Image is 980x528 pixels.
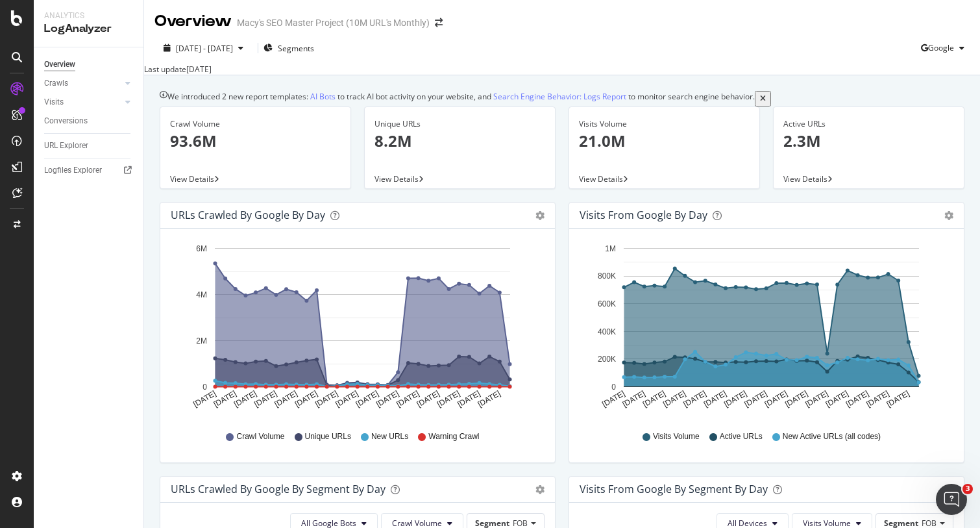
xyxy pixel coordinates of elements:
[611,382,616,391] text: 0
[844,388,870,409] text: [DATE]
[783,388,809,409] text: [DATE]
[44,164,134,177] a: Logfiles Explorer
[580,208,707,221] div: Visits from Google by day
[371,431,408,442] span: New URLs
[252,388,278,409] text: [DATE]
[334,388,360,409] text: [DATE]
[720,431,763,442] span: Active URLs
[196,290,207,299] text: 4M
[641,388,667,409] text: [DATE]
[212,388,238,409] text: [DATE]
[580,239,949,420] svg: A chart.
[944,211,953,220] div: gear
[435,18,443,27] div: arrow-right-arrow-left
[702,388,728,409] text: [DATE]
[44,21,133,36] div: LogAnalyzer
[535,211,545,220] div: gear
[44,114,134,128] a: Conversions
[186,64,212,75] div: [DATE]
[374,173,419,184] span: View Details
[653,431,700,442] span: Visits Volume
[171,483,386,496] div: URLs Crawled by Google By Segment By Day
[44,164,102,177] div: Logfiles Explorer
[176,43,233,54] span: [DATE] - [DATE]
[476,388,502,409] text: [DATE]
[598,327,616,336] text: 400K
[885,388,911,409] text: [DATE]
[44,139,88,153] div: URL Explorer
[755,91,771,106] button: close banner
[154,10,232,32] div: Overview
[263,38,314,58] button: Segments
[621,388,647,409] text: [DATE]
[579,118,750,130] div: Visits Volume
[435,388,461,409] text: [DATE]
[374,388,400,409] text: [DATE]
[44,139,134,153] a: URL Explorer
[171,208,325,221] div: URLs Crawled by Google by day
[354,388,380,409] text: [DATE]
[170,173,214,184] span: View Details
[374,130,545,152] p: 8.2M
[171,239,540,420] svg: A chart.
[456,388,482,409] text: [DATE]
[144,64,212,75] div: Last update
[535,485,545,494] div: gear
[605,244,616,253] text: 1M
[395,388,421,409] text: [DATE]
[232,388,258,409] text: [DATE]
[783,118,954,130] div: Active URLs
[936,484,967,515] iframe: Intercom live chat
[579,173,623,184] span: View Details
[44,10,133,21] div: Analytics
[305,431,351,442] span: Unique URLs
[783,431,881,442] span: New Active URLs (all codes)
[682,388,708,409] text: [DATE]
[493,91,626,102] a: Search Engine Behavior: Logs Report
[864,388,890,409] text: [DATE]
[783,173,827,184] span: View Details
[962,484,973,494] span: 3
[743,388,769,409] text: [DATE]
[600,388,626,409] text: [DATE]
[579,130,750,152] p: 21.0M
[44,58,134,71] a: Overview
[170,118,341,130] div: Crawl Volume
[273,388,299,409] text: [DATE]
[44,95,121,109] a: Visits
[310,91,336,102] a: AI Bots
[196,336,207,345] text: 2M
[167,91,755,106] div: We introduced 2 new report templates: to track AI bot activity on your website, and to monitor se...
[278,43,314,54] span: Segments
[598,271,616,281] text: 800K
[598,355,616,364] text: 200K
[293,388,319,409] text: [DATE]
[415,388,441,409] text: [DATE]
[763,388,789,409] text: [DATE]
[237,16,430,29] div: Macy's SEO Master Project (10M URL's Monthly)
[44,58,75,71] div: Overview
[824,388,850,409] text: [DATE]
[170,130,341,152] p: 93.6M
[374,118,545,130] div: Unique URLs
[803,388,829,409] text: [DATE]
[44,77,121,90] a: Crawls
[44,77,68,90] div: Crawls
[722,388,748,409] text: [DATE]
[661,388,687,409] text: [DATE]
[44,95,64,109] div: Visits
[202,382,207,391] text: 0
[236,431,284,442] span: Crawl Volume
[44,114,88,128] div: Conversions
[191,388,217,409] text: [DATE]
[428,431,479,442] span: Warning Crawl
[783,130,954,152] p: 2.3M
[921,38,970,58] button: Google
[160,91,964,106] div: info banner
[313,388,339,409] text: [DATE]
[580,483,768,496] div: Visits from Google By Segment By Day
[196,244,207,253] text: 6M
[928,42,954,53] span: Google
